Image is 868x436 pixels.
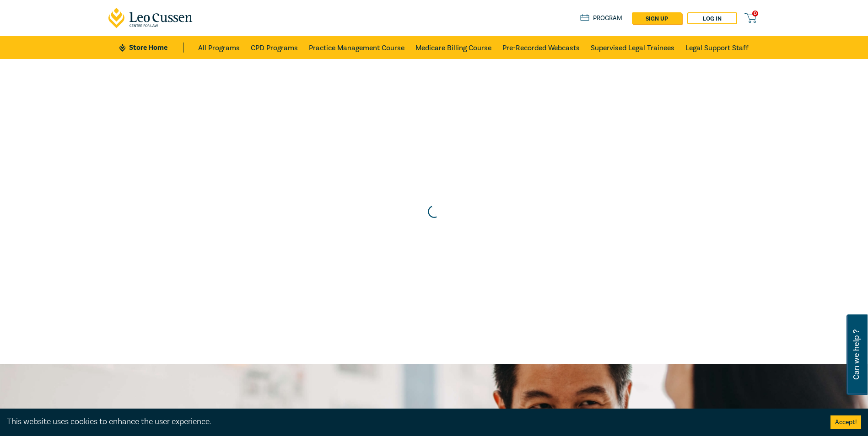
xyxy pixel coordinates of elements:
button: Accept cookies [830,415,861,429]
a: sign up [632,12,682,24]
a: Pre-Recorded Webcasts [502,36,580,59]
a: Legal Support Staff [685,36,749,59]
a: Medicare Billing Course [415,36,491,59]
a: Store Home [119,43,183,53]
span: Can we help ? [852,320,861,389]
a: Practice Management Course [309,36,404,59]
a: Log in [687,12,737,24]
a: CPD Programs [251,36,298,59]
a: Supervised Legal Trainees [591,36,674,59]
span: 0 [752,11,758,16]
a: Program [580,13,623,23]
div: This website uses cookies to enhance the user experience. [7,416,817,428]
a: All Programs [198,36,240,59]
